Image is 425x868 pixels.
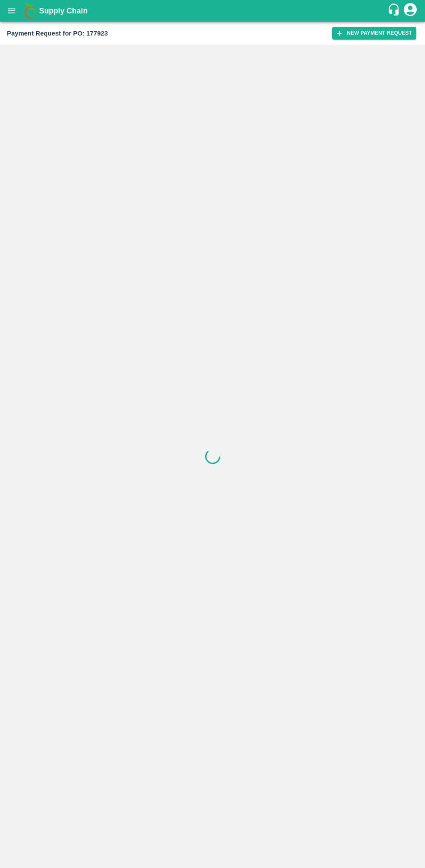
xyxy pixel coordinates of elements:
[402,2,418,20] div: account of current user
[7,30,108,37] b: Payment Request for PO: 177923
[2,1,22,21] button: open drawer
[332,27,416,39] button: New Payment Request
[22,2,39,20] img: logo
[39,5,387,17] a: Supply Chain
[39,7,88,15] b: Supply Chain
[387,3,402,19] div: customer-support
